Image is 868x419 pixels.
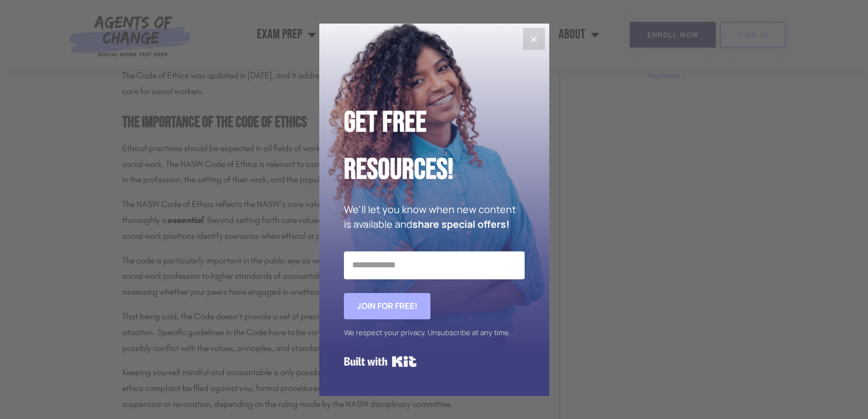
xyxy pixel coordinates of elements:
[344,325,525,341] div: We respect your privacy. Unsubscribe at any time.
[344,352,417,371] a: Built with Kit
[344,99,525,194] h2: Get Free Resources!
[344,251,525,279] input: Email Address
[523,28,545,50] button: Close
[344,202,525,232] p: We'll let you know when new content is available and
[344,293,430,319] button: Join for FREE!
[412,217,509,231] strong: share special offers!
